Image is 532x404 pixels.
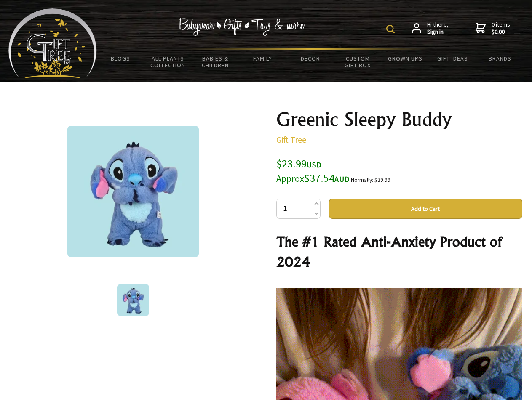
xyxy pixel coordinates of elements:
[427,21,449,36] span: Hi there,
[67,126,199,257] img: Greenic Sleepy Buddy
[192,50,239,74] a: Babies & Children
[307,160,321,170] span: USD
[476,50,524,67] a: Brands
[476,21,510,36] a: 0 items$0.00
[492,21,510,36] span: 0 items
[334,50,382,74] a: Custom Gift Box
[412,21,449,36] a: Hi there,Sign in
[286,50,334,67] a: Decor
[276,109,522,130] h1: Greenic Sleepy Buddy
[386,25,395,33] img: product search
[8,8,97,78] img: Babyware - Gifts - Toys and more...
[334,174,350,184] span: AUD
[239,50,287,67] a: Family
[427,28,449,36] strong: Sign in
[492,28,510,36] strong: $0.00
[329,199,522,219] button: Add to Cart
[117,284,149,316] img: Greenic Sleepy Buddy
[144,50,192,74] a: All Plants Collection
[97,50,144,67] a: BLOGS
[351,176,390,183] small: Normally: $39.99
[179,18,305,36] img: Babywear - Gifts - Toys & more
[381,50,429,67] a: Grown Ups
[276,134,306,145] a: Gift Tree
[429,50,476,67] a: Gift Ideas
[276,173,304,184] small: Approx
[276,157,350,185] span: $23.99 $37.54
[276,233,502,270] strong: The #1 Rated Anti-Anxiety Product of 2024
